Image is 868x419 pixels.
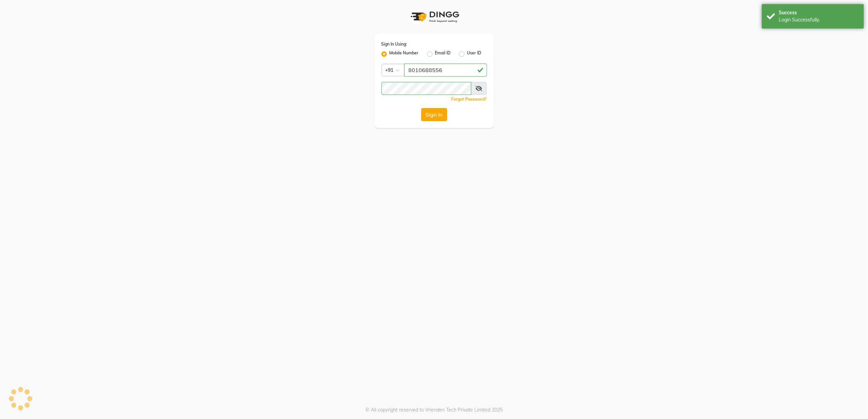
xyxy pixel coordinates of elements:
a: Forgot Password? [452,97,487,102]
button: Sign In [421,108,447,121]
img: logo1.svg [407,7,461,27]
div: Success [779,9,859,16]
label: User ID [467,50,482,58]
label: Mobile Number [390,50,419,58]
input: Username [404,64,487,77]
label: Sign In Using: [381,41,407,47]
label: Email ID [435,50,451,58]
div: Login Successfully. [779,16,859,23]
input: Username [381,82,471,95]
